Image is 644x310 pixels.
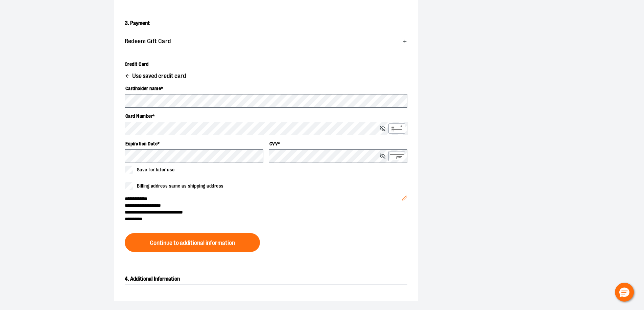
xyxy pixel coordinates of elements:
span: Billing address same as shipping address [137,182,224,190]
button: Use saved credit card [125,73,186,81]
button: Redeem Gift Card [125,34,407,48]
label: Expiration Date * [125,138,263,149]
label: Cardholder name * [125,83,407,94]
button: Hello, have a question? Let’s chat. [615,283,634,302]
input: Billing address same as shipping address [125,182,133,190]
span: Continue to additional information [150,240,235,246]
span: Redeem Gift Card [125,38,171,45]
input: Save for later use [125,166,133,174]
span: Credit Card [125,61,149,67]
span: Save for later use [137,166,175,173]
button: Continue to additional information [125,233,260,252]
h2: 4. Additional Information [125,274,407,285]
label: Card Number * [125,110,407,122]
label: CVV * [269,138,407,149]
span: Use saved credit card [132,73,186,79]
h2: 3. Payment [125,18,407,29]
button: Edit [397,185,413,208]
